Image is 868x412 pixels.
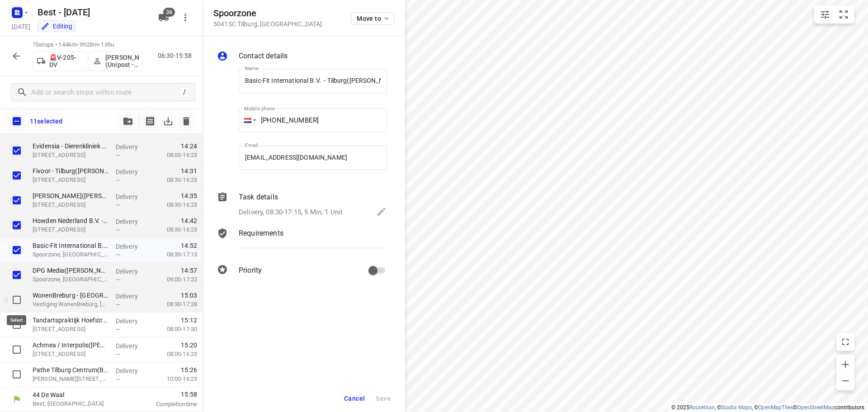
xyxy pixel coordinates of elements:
[116,276,120,283] span: —
[33,175,108,185] p: Ringbaan West 275, Tilburg
[152,350,197,359] p: 08:00-16:23
[152,300,197,309] p: 08:30-17:28
[116,251,120,258] span: —
[239,108,387,133] input: 1 (702) 123-4567
[116,227,120,233] span: —
[239,228,283,239] p: Requirements
[181,166,197,175] span: 14:31
[137,390,197,399] span: 15:58
[30,118,62,125] p: 11 selected
[116,317,149,326] p: Delivery
[758,404,793,411] a: OpenMapTiles
[181,341,197,350] span: 15:20
[163,8,175,17] span: 36
[33,51,87,71] button: 🚨V-205-DV
[33,241,108,250] p: Basic-Fit International B.V. - Tilburg(Kelly Mekes)
[33,325,108,334] p: Hoefstraat 197-1, Tilburg
[33,291,108,300] p: WonenBreburg - Tilburg - J. van Oisterwijkstraat(Tonnie Mangnus)
[152,325,197,334] p: 08:00-17:30
[217,51,387,63] div: Contact details
[31,85,179,99] input: Add or search stops within route
[33,365,108,374] p: Pathe Tilburg Centrum(Boey Bouquet)
[181,142,197,151] span: 14:24
[116,351,120,358] span: —
[116,366,149,375] p: Delivery
[181,291,197,300] span: 15:03
[116,267,149,276] p: Delivery
[33,151,108,160] p: [STREET_ADDRESS]
[181,316,197,325] span: 15:12
[152,374,197,384] p: 10:00-16:23
[181,266,197,275] span: 14:57
[41,22,72,31] div: You are currently in edit mode.
[116,376,120,383] span: —
[814,5,854,24] div: small contained button group
[152,175,197,185] p: 08:30-16:23
[239,207,343,218] p: Delivery, 08:30-17:15, 5 Min, 1 Unit
[33,200,108,209] p: Ringbaan West 275, Tilburg
[89,51,143,71] button: [PERSON_NAME] (Unipost - Best - ZZP)
[8,21,34,32] h5: Project date
[835,5,853,24] button: Fit zoom
[116,167,149,176] p: Delivery
[721,404,752,411] a: Stadia Maps
[105,54,139,68] p: Mohammed Raed (Unipost - Best - ZZP)
[181,216,197,225] span: 14:42
[141,112,159,130] button: Print shipping labels
[33,41,143,49] p: 75 stops • 144km • 9h28m • 139u
[33,316,108,325] p: Tandartspraktijk Hoefstraat(Valerie van Roosmalen)
[8,365,26,384] span: Select
[797,404,835,411] a: OpenStreetMap
[49,54,83,68] p: 🚨V-205-DV
[33,300,108,309] p: Vestiging WonenBreburg, Tilburg
[376,206,387,217] svg: Edit
[340,390,368,407] button: Cancel
[239,192,278,203] p: Task details
[116,202,120,208] span: —
[351,12,394,25] button: Move to
[137,400,197,409] p: Completion time
[33,191,108,200] p: HSK Tilburg(Brenda Timmermans)
[217,228,387,255] div: Requirements
[33,374,108,384] p: Pieter Vreedeplein 174, Tilburg
[176,9,194,27] button: More
[33,399,127,408] p: Best, [GEOGRAPHIC_DATA]
[181,191,197,200] span: 14:35
[159,112,177,130] span: Download stops
[689,404,715,411] a: Routetitan
[116,326,120,333] span: —
[116,292,149,301] p: Delivery
[116,152,120,159] span: —
[33,142,108,151] p: Evidensia - Dierenkliniek Den Herd([PERSON_NAME])
[239,108,256,133] div: Netherlands: + 31
[8,241,26,259] span: Select
[671,404,864,411] li: © 2025 , © , © © contributors
[152,275,197,284] p: 09:00-17:22
[116,177,120,184] span: —
[8,142,26,160] span: Select
[152,200,197,209] p: 08:30-16:23
[181,241,197,250] span: 14:52
[179,87,189,97] div: /
[239,265,262,276] p: Priority
[116,217,149,226] p: Delivery
[213,20,322,28] p: 5041SC Tilburg , [GEOGRAPHIC_DATA]
[8,166,26,185] span: Select
[33,250,108,259] p: Spoorzone, [GEOGRAPHIC_DATA]
[33,166,108,175] p: Fivoor - Tilburg(Henk de Bruijn)
[357,15,390,22] span: Move to
[33,341,108,350] p: Achmea / Interpolis(Demi Mookhoek)
[181,365,197,374] span: 15:26
[8,191,26,209] span: Select
[8,266,26,284] span: Select
[217,192,387,219] div: Task detailsDelivery, 08:30-17:15, 5 Min, 1 Unit
[33,266,108,275] p: DPG Media(Felice van der goot)
[33,275,108,284] p: Spoorzone, [GEOGRAPHIC_DATA]
[158,51,195,61] p: 06:30-15:58
[152,151,197,160] p: 08:00-16:23
[116,341,149,350] p: Delivery
[33,225,108,234] p: Ringbaan West 240, Tilburg
[116,192,149,201] p: Delivery
[344,395,365,402] span: Cancel
[816,5,834,24] button: Map settings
